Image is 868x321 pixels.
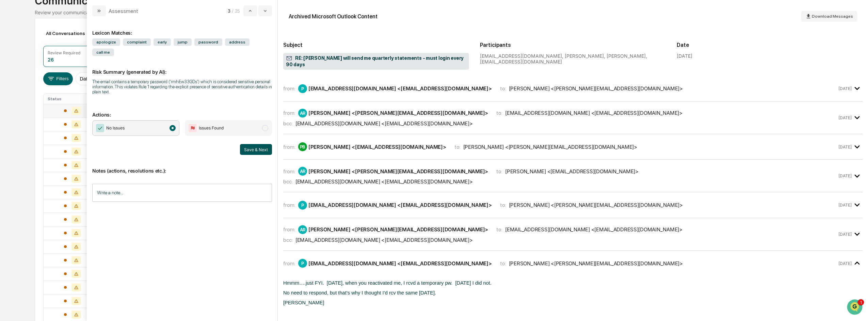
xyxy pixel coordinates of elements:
span: password [194,38,222,46]
span: from: [283,202,295,208]
span: from: [283,260,295,267]
span: to: [496,226,502,233]
span: to: [500,85,506,92]
span: No need to respond, but that’s why I thought I’d rcv the same [DATE]. [283,290,436,296]
div: P [298,259,307,268]
span: to: [500,202,506,208]
span: bcc: [283,237,293,243]
button: Save & Next [240,144,272,155]
span: [PERSON_NAME] [21,92,55,98]
span: RE: [PERSON_NAME] will send me quarterly statements - must login every 90 days [286,55,466,68]
img: 1746055101610-c473b297-6a78-478c-a979-82029cc54cd1 [14,93,19,98]
div: [DATE] [677,53,692,59]
p: Actions: [92,104,272,118]
img: Checkmark [96,124,104,132]
div: Past conversations [7,75,46,81]
span: from: [283,85,295,92]
h2: Subject [283,42,469,48]
div: 🖐️ [7,140,12,145]
span: No Issues [106,125,125,131]
time: Tuesday, August 26, 2025 at 8:58:55 PM [838,261,852,266]
span: apologize [92,38,120,46]
time: Tuesday, August 26, 2025 at 10:06:35 AM [838,173,852,178]
div: P [298,84,307,93]
div: AR [298,225,307,234]
span: to: [496,168,502,175]
span: • [57,111,59,116]
time: Tuesday, August 26, 2025 at 7:54:36 AM [838,86,852,91]
a: Powered byPylon [48,168,82,174]
a: 🗄️Attestations [47,136,87,148]
span: jump [174,38,192,46]
div: All Conversations [43,28,95,39]
div: We're available if you need us! [31,59,94,64]
time: Tuesday, August 26, 2025 at 10:00:57 AM [838,144,852,149]
div: [EMAIL_ADDRESS][DOMAIN_NAME] <[EMAIL_ADDRESS][DOMAIN_NAME]> [505,226,682,233]
span: early [154,38,171,46]
div: Archived Microsoft Outlook Content [289,13,377,20]
span: from: [283,110,295,116]
span: from: [283,168,295,175]
p: Notes (actions, resolutions etc.): [92,160,272,174]
div: P [298,201,307,210]
div: [PERSON_NAME] <[EMAIL_ADDRESS][DOMAIN_NAME]> [308,144,446,150]
div: [EMAIL_ADDRESS][DOMAIN_NAME], [PERSON_NAME], [PERSON_NAME], [EMAIL_ADDRESS][DOMAIN_NAME] [480,53,666,65]
span: Pylon [68,168,82,174]
div: [PERSON_NAME] <[PERSON_NAME][EMAIL_ADDRESS][DOMAIN_NAME]> [509,260,683,267]
th: Status [44,94,101,104]
a: 🔎Data Lookup [4,149,46,161]
span: / 25 [232,8,242,14]
div: 26 [48,57,54,63]
span: Data Lookup [14,152,43,159]
div: [PERSON_NAME] <[PERSON_NAME][EMAIL_ADDRESS][DOMAIN_NAME]> [308,226,488,233]
p: Risk Summary (generated by AI): [92,61,272,75]
iframe: Open customer support [846,299,865,317]
h2: Date [677,42,863,48]
span: • [57,92,59,98]
div: AR [298,109,307,118]
div: [EMAIL_ADDRESS][DOMAIN_NAME] <[EMAIL_ADDRESS][DOMAIN_NAME]> [295,237,473,243]
div: 🔎 [7,153,12,158]
button: Download Messages [801,11,857,22]
div: [EMAIL_ADDRESS][DOMAIN_NAME] <[EMAIL_ADDRESS][DOMAIN_NAME]> [308,260,492,267]
span: [DATE] [60,111,74,116]
span: address [225,38,250,46]
div: [PERSON_NAME] <[PERSON_NAME][EMAIL_ADDRESS][DOMAIN_NAME]> [463,144,637,150]
span: from: [283,226,295,233]
span: bcc: [283,120,293,127]
span: Attestations [56,139,84,146]
button: Filters [43,72,73,85]
span: to: [454,144,461,150]
div: Assessment [109,8,138,14]
div: Lexicon Matches: [92,22,272,36]
div: [EMAIL_ADDRESS][DOMAIN_NAME] <[EMAIL_ADDRESS][DOMAIN_NAME]> [505,110,682,116]
button: Start new chat [116,54,124,62]
div: PB [298,142,307,151]
time: Tuesday, August 26, 2025 at 11:44:34 AM [838,202,852,208]
span: Download Messages [812,14,853,19]
div: [PERSON_NAME] <[PERSON_NAME][EMAIL_ADDRESS][DOMAIN_NAME]> [308,110,488,116]
div: [EMAIL_ADDRESS][DOMAIN_NAME] <[EMAIL_ADDRESS][DOMAIN_NAME]> [295,178,473,185]
span: to: [496,110,502,116]
span: complaint [123,38,151,46]
img: 1746055101610-c473b297-6a78-478c-a979-82029cc54cd1 [7,52,19,64]
div: [PERSON_NAME] <[PERSON_NAME][EMAIL_ADDRESS][DOMAIN_NAME]> [509,85,683,92]
div: The email contains a temporary password ('rmhEw33GDs') which is considered sensitive personal inf... [92,79,272,94]
span: from: [283,144,295,150]
button: See all [106,74,124,82]
img: Cameron Burns [7,86,18,97]
span: Preclearance [14,139,44,146]
div: [PERSON_NAME] <[PERSON_NAME][EMAIL_ADDRESS][DOMAIN_NAME]> [308,168,488,175]
img: 6558925923028_b42adfe598fdc8269267_72.jpg [14,52,27,64]
span: [DATE] [60,92,74,98]
div: 🗄️ [49,140,55,145]
div: [PERSON_NAME] <[EMAIL_ADDRESS][DOMAIN_NAME]> [505,168,639,175]
span: 3 [228,8,230,14]
div: Review Required [48,50,80,55]
span: [PERSON_NAME] [21,111,55,116]
div: [PERSON_NAME] <[PERSON_NAME][EMAIL_ADDRESS][DOMAIN_NAME]> [509,202,683,208]
img: Flag [189,124,197,132]
span: Hmmm….just FYI. [DATE], when you reactivated me, I rcvd a temporary pw. [DATE] I did not. [283,280,492,286]
div: Start new chat [31,52,112,59]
